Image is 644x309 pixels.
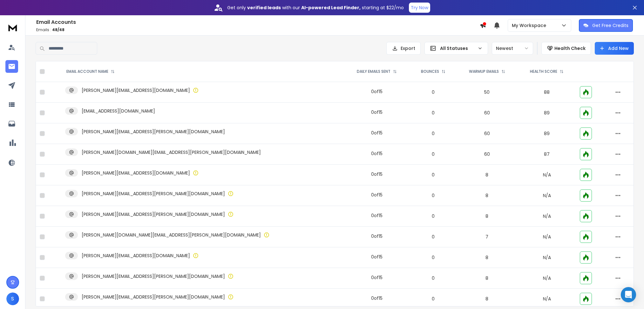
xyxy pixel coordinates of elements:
p: Get Free Credits [592,22,628,29]
td: 50 [456,82,518,103]
div: EMAIL ACCOUNT NAME [66,69,115,74]
button: S [6,292,19,305]
p: N/A [522,275,572,281]
p: [PERSON_NAME][EMAIL_ADDRESS][DOMAIN_NAME] [82,87,190,93]
p: [PERSON_NAME][DOMAIN_NAME][EMAIL_ADDRESS][PERSON_NAME][DOMAIN_NAME] [82,232,261,238]
td: 60 [456,103,518,123]
strong: AI-powered Lead Finder, [301,4,361,11]
div: 0 of 15 [371,88,383,95]
p: 0 [414,296,452,302]
td: 60 [456,144,518,165]
p: 0 [414,254,452,261]
p: [PERSON_NAME][EMAIL_ADDRESS][PERSON_NAME][DOMAIN_NAME] [82,128,225,135]
p: WARMUP EMAILS [469,69,499,74]
div: 0 of 15 [371,192,383,198]
button: Try Now [409,3,430,13]
button: Get Free Credits [579,19,633,32]
div: 0 of 15 [371,254,383,260]
p: 0 [414,89,452,95]
p: My Workspace [512,22,549,29]
td: 8 [456,206,518,227]
strong: verified leads [247,4,281,11]
p: 0 [414,213,452,219]
td: 88 [518,82,576,103]
td: 8 [456,247,518,268]
span: 48 / 48 [52,27,64,32]
p: 0 [414,172,452,178]
p: [EMAIL_ADDRESS][DOMAIN_NAME] [82,108,155,114]
p: 0 [414,234,452,240]
p: 0 [414,110,452,116]
p: Emails : [36,27,480,32]
p: N/A [522,296,572,302]
p: Health Check [554,45,586,52]
p: [PERSON_NAME][EMAIL_ADDRESS][DOMAIN_NAME] [82,252,190,259]
td: 87 [518,144,576,165]
td: 89 [518,103,576,123]
img: logo [6,22,19,33]
div: 0 of 15 [371,233,383,239]
td: 60 [456,123,518,144]
p: 0 [414,130,452,137]
td: 8 [456,165,518,185]
p: DAILY EMAILS SENT [357,69,390,74]
p: N/A [522,192,572,199]
p: N/A [522,234,572,240]
p: 0 [414,275,452,281]
button: Newest [492,42,533,55]
p: All Statuses [440,45,475,52]
div: 0 of 15 [371,295,383,301]
p: Try Now [411,4,428,11]
button: Add New [595,42,634,55]
p: 0 [414,192,452,199]
button: Health Check [541,42,591,55]
p: N/A [522,213,572,219]
p: [PERSON_NAME][EMAIL_ADDRESS][PERSON_NAME][DOMAIN_NAME] [82,294,225,300]
div: 0 of 15 [371,274,383,281]
p: Get only with our starting at $22/mo [227,4,404,11]
p: [PERSON_NAME][EMAIL_ADDRESS][DOMAIN_NAME] [82,170,190,176]
div: 0 of 15 [371,171,383,177]
p: [PERSON_NAME][EMAIL_ADDRESS][PERSON_NAME][DOMAIN_NAME] [82,190,225,197]
div: 0 of 15 [371,130,383,136]
td: 8 [456,268,518,289]
p: [PERSON_NAME][EMAIL_ADDRESS][PERSON_NAME][DOMAIN_NAME] [82,211,225,217]
p: N/A [522,172,572,178]
p: N/A [522,254,572,261]
td: 8 [456,185,518,206]
p: BOUNCES [421,69,439,74]
h1: Email Accounts [36,18,480,26]
td: 7 [456,227,518,247]
p: HEALTH SCORE [530,69,557,74]
div: 0 of 15 [371,109,383,115]
td: 89 [518,123,576,144]
div: Open Intercom Messenger [621,287,636,302]
p: [PERSON_NAME][EMAIL_ADDRESS][PERSON_NAME][DOMAIN_NAME] [82,273,225,279]
p: [PERSON_NAME][DOMAIN_NAME][EMAIL_ADDRESS][PERSON_NAME][DOMAIN_NAME] [82,149,261,155]
div: 0 of 15 [371,150,383,157]
p: 0 [414,151,452,157]
button: Export [386,42,421,55]
div: 0 of 15 [371,212,383,219]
